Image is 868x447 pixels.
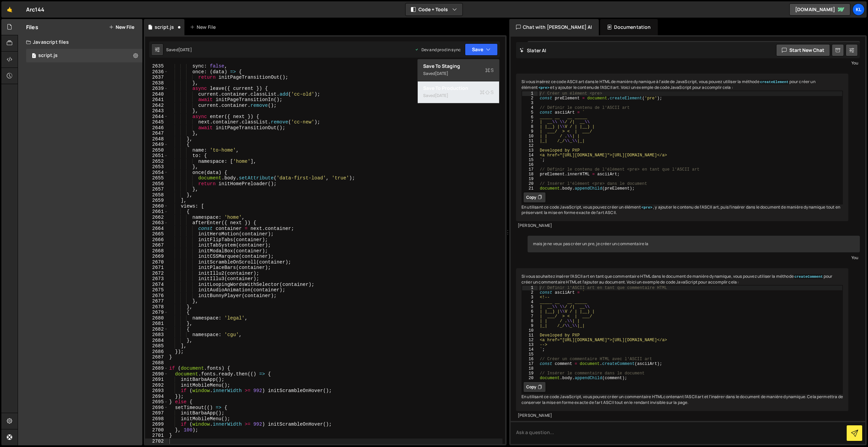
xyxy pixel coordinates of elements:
code: <pre> [641,205,653,210]
div: 16 [522,357,538,362]
span: S [480,89,494,96]
div: 2689 [145,366,168,371]
div: 2662 [145,215,168,220]
div: 15 [522,352,538,357]
div: Documentation [600,19,657,35]
div: Arc144 [26,5,44,14]
div: 2661 [145,209,168,215]
a: Kl [852,3,865,16]
div: 2657 [145,187,168,192]
div: You [529,59,858,66]
div: 2643 [145,108,168,114]
div: 2686 [145,349,168,355]
button: Code + Tools [406,3,462,16]
span: S [485,67,494,74]
div: 2692 [145,383,168,388]
button: Copy [523,382,546,392]
div: 2678 [145,304,168,310]
div: 2702 [145,439,168,444]
div: 12 [522,338,538,343]
div: Save to Production [423,85,494,92]
div: 2645 [145,119,168,125]
div: 2673 [145,276,168,282]
div: 15575/41240.js [26,49,142,62]
div: 2687 [145,354,168,360]
div: 2672 [145,271,168,276]
div: 20 [522,376,538,381]
div: 2699 [145,422,168,427]
div: 2659 [145,198,168,203]
h2: Slater AI [519,47,547,54]
div: 2666 [145,237,168,243]
div: 2646 [145,125,168,131]
div: 13 [522,148,538,153]
div: 2697 [145,410,168,416]
code: createComment [794,274,824,279]
div: New File [190,24,218,31]
div: 16 [522,162,538,167]
div: 2700 [145,427,168,433]
div: 2671 [145,265,168,271]
div: 17 [522,362,538,366]
div: 2658 [145,192,168,198]
div: [DATE] [435,71,448,76]
div: [DATE] [435,93,448,98]
div: 2655 [145,175,168,181]
div: 2654 [145,170,168,176]
div: 2652 [145,159,168,164]
div: 2660 [145,203,168,209]
div: 11 [522,333,538,338]
div: 10 [522,328,538,333]
div: 2693 [145,388,168,394]
div: 2641 [145,97,168,103]
div: 2674 [145,282,168,288]
button: Save to ProductionS Saved[DATE] [418,81,499,103]
div: 2688 [145,360,168,366]
div: 2651 [145,153,168,159]
div: 2677 [145,298,168,304]
div: 2680 [145,315,168,321]
a: [DOMAIN_NAME] [789,3,850,16]
div: 5 [522,305,538,309]
div: 2663 [145,220,168,226]
a: 🤙 [1,1,18,18]
div: 9 [522,324,538,328]
div: 4 [522,300,538,305]
div: 21 [522,186,538,191]
div: 2684 [145,338,168,344]
div: 19 [522,371,538,376]
div: Saved [423,70,494,78]
div: Si vous souhaitez insérer l'ASCII art en tant que commentaire HTML dans le document de manière dy... [516,268,848,411]
div: 7 [522,314,538,319]
div: script.js [155,24,174,31]
div: 2644 [145,114,168,120]
div: 2681 [145,321,168,327]
div: [DATE] [178,47,192,53]
div: Save to Staging [423,63,494,70]
div: 12 [522,143,538,148]
div: 8 [522,124,538,129]
div: oui mais la on est dans le script, ce code va être mis dans le html dynamiquement [528,41,860,58]
div: 6 [522,115,538,120]
div: 2679 [145,310,168,315]
div: 2647 [145,131,168,136]
div: 2676 [145,293,168,299]
div: 18 [522,366,538,371]
div: 2685 [145,343,168,349]
div: 2635 [145,63,168,69]
div: 1 [522,91,538,96]
div: 2696 [145,405,168,411]
div: 6 [522,309,538,314]
div: 4 [522,105,538,110]
div: 2665 [145,231,168,237]
div: 2668 [145,248,168,254]
div: 2669 [145,254,168,259]
button: Start new chat [776,44,830,56]
div: 2682 [145,327,168,332]
div: 13 [522,343,538,347]
div: Javascript files [18,35,142,49]
div: 2694 [145,394,168,400]
div: 8 [522,319,538,324]
div: 2664 [145,226,168,232]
